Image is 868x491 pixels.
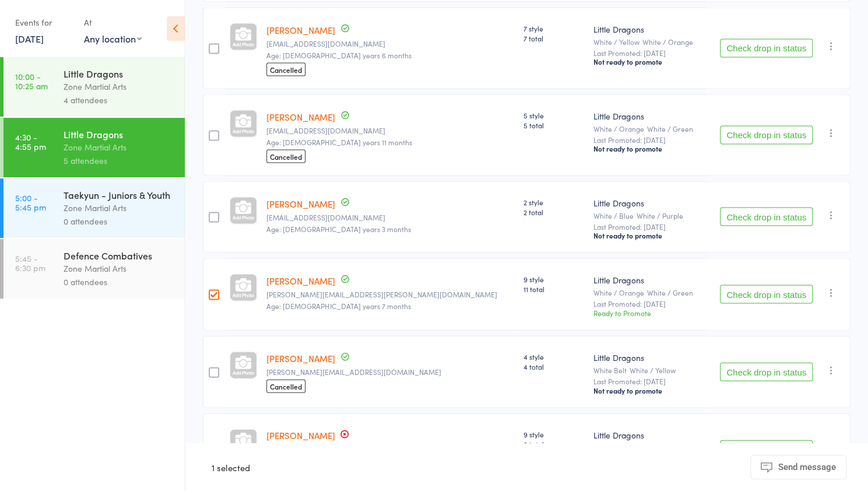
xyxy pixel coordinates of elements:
div: Any location [84,32,142,45]
span: 2 total [523,207,584,217]
span: White / Orange [642,37,693,47]
div: White / Yellow [593,38,701,45]
time: 5:45 - 6:30 pm [15,254,45,272]
div: 5 attendees [64,154,175,167]
span: Send message [778,462,836,472]
span: White / Purple [637,211,683,220]
span: 5 style [523,110,584,120]
div: White / Orange [593,289,701,296]
button: Send message [750,455,846,479]
span: Cancelled [266,150,305,163]
button: Check drop in status [720,440,813,459]
small: Last Promoted: [DATE] [593,136,701,144]
span: White / Green [647,124,693,134]
button: Check drop in status [720,39,813,58]
span: Age: [DEMOGRAPHIC_DATA] years 7 months [266,301,411,311]
time: 4:30 - 4:55 pm [15,132,46,151]
button: Check drop in status [720,126,813,145]
small: davsbowe@gmail.com [266,127,515,135]
span: 7 total [523,33,584,43]
div: Little Dragons [593,274,701,286]
span: 7 style [523,23,584,33]
a: [PERSON_NAME] [266,198,335,210]
span: 11 total [523,284,584,294]
small: Last Promoted: [DATE] [593,377,701,385]
div: 0 attendees [64,275,175,289]
div: Not ready to promote [593,57,701,66]
time: 10:00 - 10:25 am [15,72,48,90]
span: 4 total [523,362,584,371]
div: Not ready to promote [593,144,701,153]
button: Check drop in status [720,208,813,226]
a: [DATE] [15,32,44,45]
a: [PERSON_NAME] [266,352,335,364]
span: 4 style [523,352,584,362]
div: Zone Martial Arts [64,80,175,93]
div: White / Orange [593,125,701,132]
time: 5:00 - 5:45 pm [15,193,46,212]
button: Check drop in status [720,285,813,304]
span: Age: [DEMOGRAPHIC_DATA] years 3 months [266,224,411,234]
div: Zone Martial Arts [64,141,175,154]
span: Cancelled [266,380,305,393]
span: 9 total [523,439,584,449]
div: Defence Combatives [64,249,175,262]
button: Check drop in status [720,363,813,381]
span: 5 total [523,120,584,130]
a: 4:30 -4:55 pmLittle DragonsZone Martial Arts5 attendees [3,118,185,177]
div: Not ready to promote [593,231,701,240]
div: 0 attendees [64,215,175,228]
span: White / Orange [642,443,693,453]
small: dannielle_newham@outlook.com [266,213,515,222]
span: 9 style [523,274,584,284]
small: mike.kolta@gmail.com [266,290,515,299]
a: 10:00 -10:25 amLittle DragonsZone Martial Arts4 attendees [3,57,185,117]
div: Events for [15,13,72,32]
div: Little Dragons [593,197,701,209]
a: 5:45 -6:30 pmDefence CombativesZone Martial Arts0 attendees [3,239,185,299]
div: White Belt [593,366,701,374]
div: Ready to Promote [593,308,701,318]
a: [PERSON_NAME] [266,111,335,123]
div: 4 attendees [64,93,175,107]
a: 5:00 -5:45 pmTaekyun - Juniors & YouthZone Martial Arts0 attendees [3,178,185,238]
div: Not ready to promote [593,386,701,395]
small: Last Promoted: [DATE] [593,300,701,308]
span: Cancelled [266,63,305,76]
span: 2 style [523,197,584,207]
span: Age: [DEMOGRAPHIC_DATA] years 6 months [266,50,412,60]
div: Little Dragons [64,67,175,80]
div: Zone Martial Arts [64,201,175,215]
div: Little Dragons [593,352,701,363]
div: 1 selected [212,455,250,479]
div: Little Dragons [593,23,701,35]
small: Last Promoted: [DATE] [593,223,701,231]
div: Little Dragons [593,429,701,441]
small: Last Promoted: [DATE] [593,49,701,57]
span: 9 style [523,429,584,439]
a: [PERSON_NAME] [266,275,335,287]
div: Zone Martial Arts [64,262,175,275]
small: tomasjurasko@yahoo.com [266,40,515,48]
div: Little Dragons [64,128,175,141]
span: Age: [DEMOGRAPHIC_DATA] years 11 months [266,137,412,147]
span: White / Green [647,287,693,297]
div: White / Blue [593,212,701,219]
a: [PERSON_NAME] [266,24,335,36]
small: j.gravanis@hotmail.com [266,368,515,376]
div: Little Dragons [593,110,701,122]
a: [PERSON_NAME] [266,429,335,441]
div: At [84,13,142,32]
div: Taekyun - Juniors & Youth [64,188,175,201]
span: White / Yellow [630,365,676,375]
